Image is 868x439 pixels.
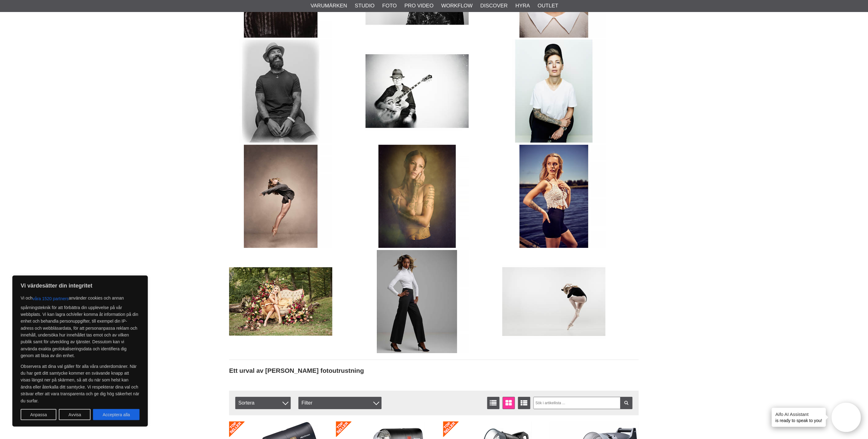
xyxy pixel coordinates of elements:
[404,2,433,10] a: Pro Video
[235,397,291,409] span: Sortera
[382,2,397,10] a: Foto
[59,409,91,420] button: Avvisa
[21,409,56,420] button: Anpassa
[502,145,606,248] img: Fotograf John Hagby
[620,397,633,409] a: Filtrera
[229,39,332,143] img: Fotograf John Hagby
[533,397,633,409] input: Sök i artikellista ...
[503,397,515,409] a: Fönstervisning
[487,397,500,409] a: Listvisning
[772,408,826,427] div: is ready to speak to you!
[93,409,140,420] button: Acceptera alla
[441,2,473,10] a: Workflow
[502,39,606,143] img: Fotograf John Hagby
[21,293,140,359] p: Vi och använder cookies och annan spårningsteknik för att förbättra din upplevelse på vår webbpla...
[481,2,508,10] a: Discover
[229,366,639,375] h2: Ett urval av [PERSON_NAME] fotoutrustning
[33,293,69,304] button: våra 1520 partners
[366,145,469,248] img: Fotograf John Hagby
[229,145,332,248] img: Fotograf John Hagby
[21,363,140,404] p: Observera att dina val gäller för alla våra underdomäner. När du har gett ditt samtycke kommer en...
[502,250,606,353] img: Fotograf John Hagby
[355,2,375,10] a: Studio
[12,276,148,427] div: Vi värdesätter din integritet
[366,250,469,353] img: Fotograf John Hagby
[311,2,347,10] a: Varumärken
[229,250,332,353] img: Fotograf John Hagby
[518,397,530,409] a: Utökad listvisning
[538,2,558,10] a: Outlet
[366,39,469,143] img: Fotograf John Hagby
[298,397,382,409] div: Filter
[776,411,822,417] h4: Aifo AI Assistant
[21,282,140,289] p: Vi värdesätter din integritet
[516,2,530,10] a: Hyra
